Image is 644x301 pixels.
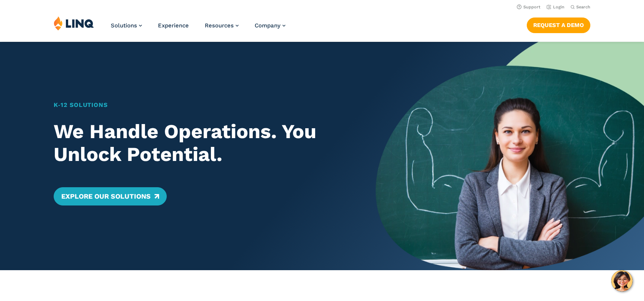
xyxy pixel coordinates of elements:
a: Support [517,5,540,10]
h2: We Handle Operations. You Unlock Potential. [54,120,349,166]
nav: Primary Navigation [111,16,285,41]
button: Open Search Bar [571,4,590,10]
span: Resources [205,22,234,29]
nav: Button Navigation [527,16,590,33]
a: Login [547,5,564,10]
span: Solutions [111,22,137,29]
a: Solutions [111,22,142,29]
img: Home Banner [376,42,644,270]
button: Hello, have a question? Let’s chat. [611,270,633,291]
a: Explore Our Solutions [54,187,167,205]
a: Resources [205,22,239,29]
img: LINQ | K‑12 Software [54,16,94,30]
a: Experience [158,22,189,29]
span: Search [576,5,590,10]
a: Request a Demo [527,18,590,33]
a: Company [255,22,285,29]
h1: K‑12 Solutions [54,100,349,110]
span: Company [255,22,281,29]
